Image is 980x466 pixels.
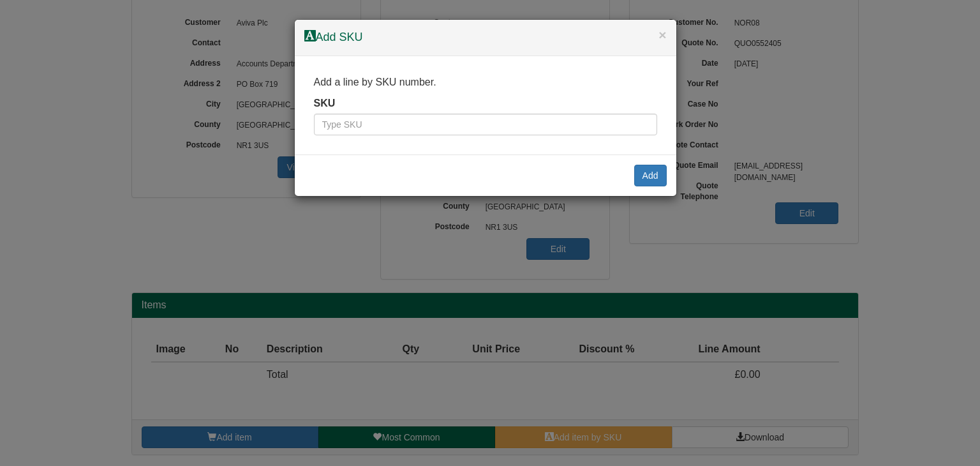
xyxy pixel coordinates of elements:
input: Type SKU [314,114,657,135]
button: Add [634,165,667,186]
label: SKU [314,96,336,111]
button: × [658,28,666,41]
h4: Add SKU [304,29,667,46]
p: Add a line by SKU number. [314,75,657,90]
